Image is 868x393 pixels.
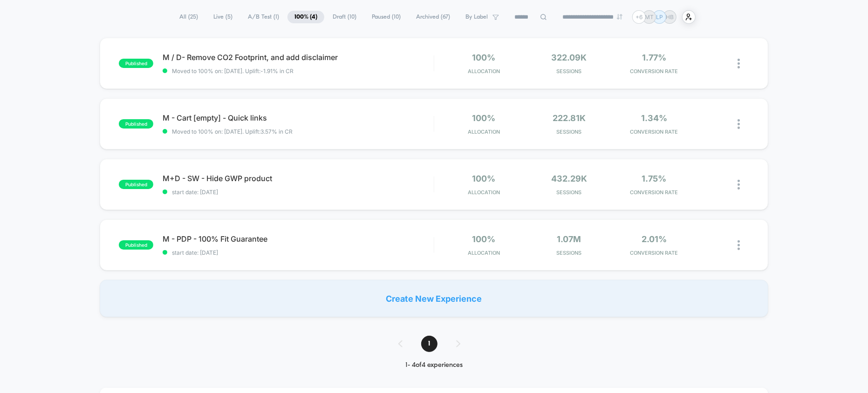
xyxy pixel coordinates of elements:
p: MT [645,14,654,20]
span: M / D- Remove CO2 Footprint, and add disclaimer [163,53,434,62]
span: CONVERSION RATE [614,189,695,196]
div: + 6 [632,10,646,24]
span: Sessions [529,189,609,196]
span: 100% [472,234,496,244]
span: 222.81k [553,113,586,123]
span: M - PDP - 100% Fit Guarantee [163,234,434,244]
span: 1.77% [642,53,666,62]
img: close [738,240,740,250]
p: HB [666,14,674,20]
span: 1 [421,336,437,352]
span: Allocation [468,189,500,196]
span: Sessions [529,68,609,75]
span: Sessions [529,129,609,135]
span: 100% [472,113,496,123]
span: 100% [472,174,496,183]
img: close [738,59,740,68]
span: Allocation [468,68,500,75]
span: M+D - SW - Hide GWP product [163,174,434,183]
span: 1.75% [642,174,667,183]
span: published [119,59,153,68]
span: M - Cart [empty] - Quick links [163,113,434,122]
span: Live ( 5 ) [206,11,239,23]
span: published [119,180,153,189]
span: All ( 25 ) [172,11,205,23]
span: By Label [465,14,488,20]
span: Moved to 100% on: [DATE] . Uplift: 3.57% in CR [172,128,293,135]
span: CONVERSION RATE [614,129,695,135]
span: CONVERSION RATE [614,68,695,75]
span: 1.34% [641,113,667,123]
span: A/B Test ( 1 ) [241,11,286,23]
span: Allocation [468,129,500,135]
span: start date: [DATE] [163,189,434,196]
span: Moved to 100% on: [DATE] . Uplift: -1.91% in CR [172,68,294,75]
img: end [617,14,622,20]
span: published [119,119,153,129]
span: start date: [DATE] [163,249,434,256]
span: Draft ( 10 ) [326,11,363,23]
span: Paused ( 10 ) [365,11,408,23]
span: published [119,240,153,250]
span: Archived ( 67 ) [409,11,457,23]
img: close [738,180,740,190]
div: 1 - 4 of 4 experiences [389,361,479,369]
span: 1.07M [557,234,581,244]
span: Sessions [529,250,609,256]
p: LP [656,14,663,20]
span: CONVERSION RATE [614,250,695,256]
img: close [738,119,740,129]
span: 432.29k [551,174,587,183]
span: Allocation [468,250,500,256]
span: 100% [472,53,496,62]
div: Create New Experience [100,280,768,317]
span: 322.09k [551,53,587,62]
span: 2.01% [642,234,667,244]
span: 100% ( 4 ) [287,11,324,23]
